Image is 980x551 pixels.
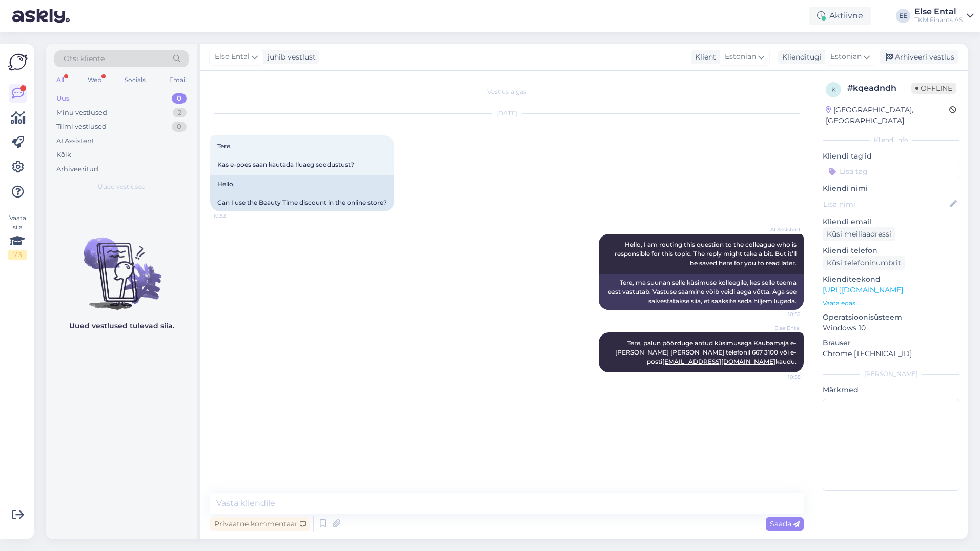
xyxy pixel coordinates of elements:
[823,245,959,256] p: Kliendi telefon
[823,256,905,270] div: Küsi telefoninumbrit
[847,82,911,94] div: # kqeadndh
[823,151,959,162] p: Kliendi tag'id
[615,241,798,267] span: Hello, I am routing this question to the colleague who is responsible for this topic. The reply m...
[98,182,146,191] span: Uued vestlused
[691,52,716,63] div: Klient
[56,164,98,174] div: Arhiveeritud
[762,373,801,381] span: 10:55
[762,324,801,332] span: Else Ental
[173,108,187,118] div: 2
[831,86,836,93] span: k
[823,299,959,308] p: Vaata edasi ...
[914,8,974,24] a: Else EntalTKM Finants AS
[880,50,958,64] div: Arhiveeri vestlus
[86,73,104,87] div: Web
[56,136,94,146] div: AI Assistent
[8,213,27,260] div: Vaata siia
[823,285,903,294] a: [URL][DOMAIN_NAME]
[823,369,959,379] div: [PERSON_NAME]
[914,16,963,24] div: TKM Finants AS
[823,385,959,396] p: Märkmed
[823,274,959,285] p: Klienditeekond
[213,212,252,220] span: 10:52
[167,73,189,87] div: Email
[215,51,250,63] span: Else Ental
[172,93,187,104] div: 0
[263,52,316,63] div: juhib vestlust
[46,219,197,311] img: No chats
[8,52,28,72] img: Askly Logo
[56,150,71,160] div: Kõik
[56,108,107,118] div: Minu vestlused
[823,199,948,210] input: Lisa nimi
[762,310,801,318] span: 10:52
[914,8,963,16] div: Else Ental
[210,109,804,118] div: [DATE]
[911,83,956,94] span: Offline
[823,338,959,348] p: Brauser
[823,217,959,227] p: Kliendi email
[210,175,394,211] div: Hello, Can I use the Beauty Time discount in the online store?
[69,321,174,331] p: Uued vestlused tulevad siia.
[615,339,797,365] span: Tere, palun pöörduge antud küsimusega Kaubamaja e-[PERSON_NAME] [PERSON_NAME] telefonil 667 3100 ...
[823,183,959,194] p: Kliendi nimi
[210,87,804,96] div: Vestlus algas
[896,9,910,23] div: EE
[830,51,862,63] span: Estonian
[64,53,105,64] span: Otsi kliente
[823,312,959,323] p: Operatsioonisüsteem
[54,73,66,87] div: All
[762,226,801,233] span: AI Assistent
[662,358,775,365] a: [EMAIL_ADDRESS][DOMAIN_NAME]
[122,73,148,87] div: Socials
[725,51,756,63] span: Estonian
[770,519,800,528] span: Saada
[217,142,354,168] span: Tere, Kas e-poes saan kautada Iluaeg soodustust?
[826,105,949,126] div: [GEOGRAPHIC_DATA], [GEOGRAPHIC_DATA]
[778,52,822,63] div: Klienditugi
[823,323,959,333] p: Windows 10
[56,122,107,132] div: Tiimi vestlused
[809,7,871,25] div: Aktiivne
[56,93,70,104] div: Uus
[823,348,959,359] p: Chrome [TECHNICAL_ID]
[599,274,804,310] div: Tere, ma suunan selle küsimuse kolleegile, kes selle teema eest vastutab. Vastuse saamine võib ve...
[823,135,959,145] div: Kliendi info
[210,517,310,531] div: Privaatne kommentaar
[823,164,959,179] input: Lisa tag
[823,227,895,241] div: Küsi meiliaadressi
[172,122,187,132] div: 0
[8,250,27,260] div: 1 / 3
